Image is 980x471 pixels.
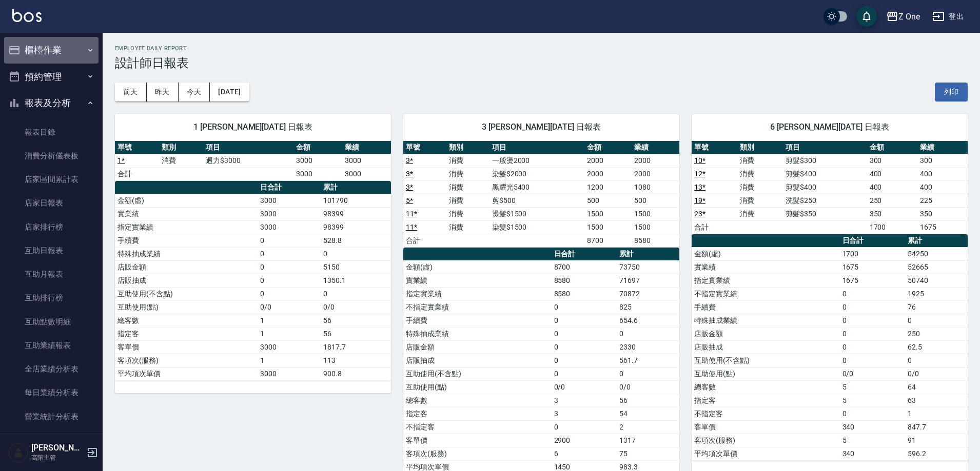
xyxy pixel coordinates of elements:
td: 400 [867,180,917,194]
th: 項目 [203,141,293,154]
td: 1350.1 [321,274,391,287]
td: 3000 [293,167,342,180]
td: 70872 [617,287,679,300]
img: Logo [12,9,42,22]
td: 3000 [258,220,321,234]
td: 剪$500 [489,194,584,207]
td: 1080 [632,180,679,194]
td: 指定實業績 [692,274,840,287]
button: Z One [882,6,924,27]
td: 300 [917,154,968,167]
a: 店家排行榜 [4,215,99,239]
td: 店販抽成 [692,340,840,354]
td: 2 [617,420,679,434]
td: 店販抽成 [403,354,552,367]
a: 營業項目月分析表 [4,428,99,452]
td: 迴力$3000 [203,154,293,167]
td: 64 [905,380,968,394]
td: 合計 [403,234,446,247]
td: 0 [321,247,391,260]
td: 1 [258,327,321,340]
a: 互助日報表 [4,239,99,262]
td: 0 [258,287,321,300]
td: 1500 [632,207,679,220]
td: 總客數 [692,380,840,394]
th: 類別 [446,141,489,154]
h2: Employee Daily Report [115,45,968,52]
td: 400 [917,167,968,180]
td: 黑耀光5400 [489,180,584,194]
td: 0 [552,340,617,354]
button: 櫃檯作業 [4,37,99,64]
th: 累計 [321,181,391,194]
td: 不指定實業績 [403,300,552,314]
button: 預約管理 [4,64,99,90]
td: 0/0 [617,380,679,394]
td: 5 [840,394,905,407]
td: 客單價 [115,340,258,354]
td: 手續費 [115,234,258,247]
td: 2000 [584,154,632,167]
a: 互助點數明細 [4,310,99,334]
th: 累計 [905,234,968,248]
td: 0 [552,354,617,367]
td: 0 [552,367,617,380]
td: 消費 [737,154,783,167]
td: 71697 [617,274,679,287]
td: 消費 [446,220,489,234]
td: 1925 [905,287,968,300]
td: 500 [584,194,632,207]
td: 0/0 [905,367,968,380]
td: 客單價 [403,434,552,447]
td: 剪髮$400 [783,167,867,180]
td: 消費 [737,180,783,194]
table: a dense table [115,141,391,181]
h3: 設計師日報表 [115,56,968,70]
td: 0 [905,314,968,327]
td: 剪髮$400 [783,180,867,194]
th: 日合計 [552,248,617,261]
a: 店家區間累計表 [4,168,99,191]
td: 1500 [584,207,632,220]
td: 500 [632,194,679,207]
td: 消費 [737,167,783,180]
td: 總客數 [403,394,552,407]
td: 0 [840,340,905,354]
td: 340 [840,447,905,460]
td: 互助使用(不含點) [692,354,840,367]
td: 總客數 [115,314,258,327]
td: 3000 [342,167,391,180]
td: 客單價 [692,420,840,434]
button: 報表及分析 [4,90,99,116]
td: 指定客 [403,407,552,420]
td: 528.8 [321,234,391,247]
td: 平均項次單價 [115,367,258,380]
td: 300 [867,154,917,167]
td: 8700 [584,234,632,247]
td: 56 [321,327,391,340]
th: 日合計 [840,234,905,248]
td: 合計 [115,167,159,180]
td: 0/0 [321,300,391,314]
a: 全店業績分析表 [4,357,99,381]
th: 日合計 [258,181,321,194]
table: a dense table [692,141,968,234]
td: 0 [258,247,321,260]
td: 1 [905,407,968,420]
td: 0 [840,300,905,314]
td: 金額(虛) [692,247,840,260]
a: 消費分析儀表板 [4,144,99,168]
td: 剪髮$350 [783,207,867,220]
td: 0 [840,287,905,300]
p: 高階主管 [31,453,84,462]
td: 0/0 [840,367,905,380]
td: 實業績 [403,274,552,287]
td: 73750 [617,260,679,274]
td: 特殊抽成業績 [692,314,840,327]
td: 0/0 [258,300,321,314]
td: 3 [552,407,617,420]
td: 900.8 [321,367,391,380]
td: 洗髮$250 [783,194,867,207]
td: 8580 [552,287,617,300]
td: 98399 [321,207,391,220]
